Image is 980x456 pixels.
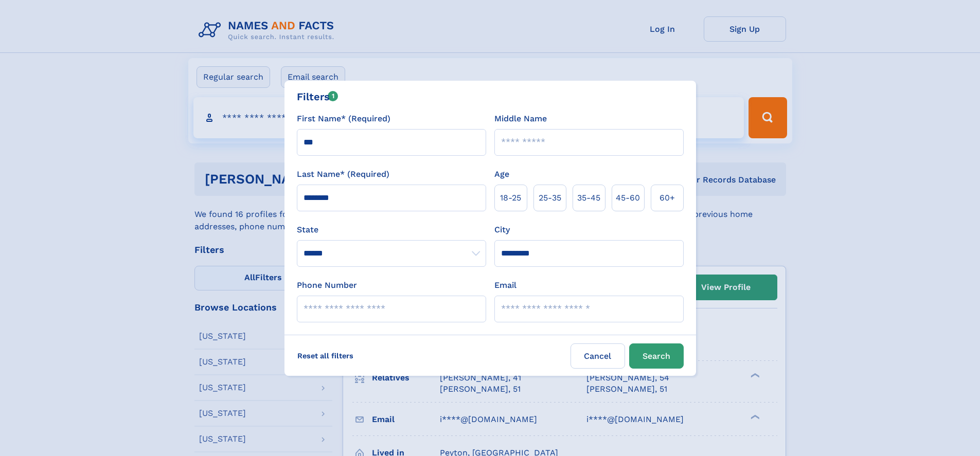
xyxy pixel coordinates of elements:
[494,279,516,291] label: Email
[297,89,338,104] div: Filters
[629,343,684,369] button: Search
[494,224,510,236] label: City
[297,168,389,180] label: Last Name* (Required)
[297,113,390,125] label: First Name* (Required)
[577,192,600,204] span: 35‑45
[297,279,357,291] label: Phone Number
[297,224,486,236] label: State
[571,343,625,369] label: Cancel
[539,192,561,204] span: 25‑35
[660,192,675,204] span: 60+
[500,192,521,204] span: 18‑25
[494,113,547,125] label: Middle Name
[291,343,360,368] label: Reset all filters
[494,168,509,180] label: Age
[616,192,640,204] span: 45‑60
